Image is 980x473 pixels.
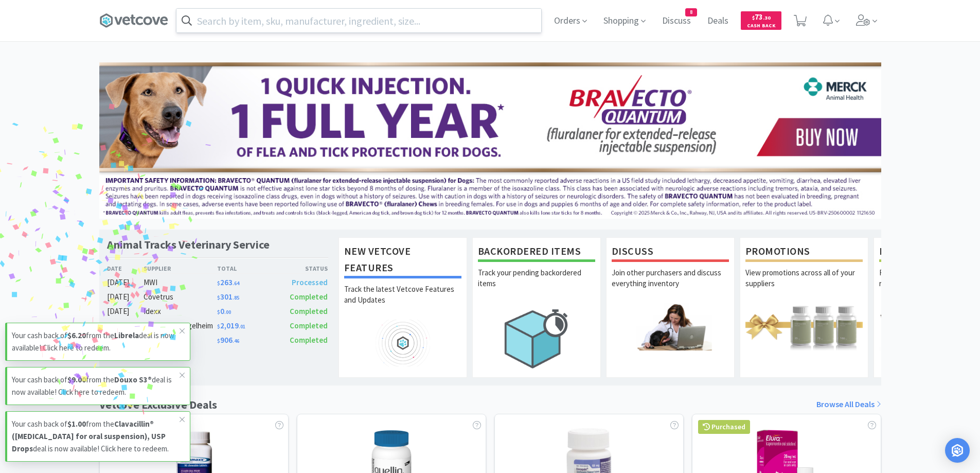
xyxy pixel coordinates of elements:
[740,237,868,377] a: PromotionsView promotions across all of your suppliers
[763,14,771,21] span: . 30
[12,329,180,354] p: Your cash back of from the deal is now available! Click here to redeem.
[612,267,729,303] p: Join other purchasers and discuss everything inventory
[114,375,152,384] strong: Douxo S3®
[945,438,970,463] div: Open Intercom Messenger
[107,334,328,346] a: [DATE]Idexx$906.46Completed
[233,294,239,301] span: . 85
[217,335,239,345] span: 906
[233,280,239,287] span: . 64
[217,280,220,287] span: $
[703,16,733,26] a: Deals
[144,320,217,332] div: Boehringer Ingelheim
[217,264,273,273] div: Total
[478,243,595,262] h1: Backordered Items
[478,303,595,374] img: hero_backorders.png
[747,23,775,30] span: Cash Back
[107,276,328,289] a: [DATE]MWI$263.64Processed
[290,306,328,316] span: Completed
[658,16,695,26] a: Discuss8
[344,284,461,320] p: Track the latest Vetcove Features and Updates
[67,330,86,340] strong: $6.20
[107,305,328,318] a: [DATE]Idexx$0.00Completed
[107,320,144,332] div: [DATE]
[217,323,220,330] span: $
[217,292,239,302] span: 301
[233,338,239,344] span: . 46
[217,309,220,316] span: $
[745,243,863,262] h1: Promotions
[107,291,328,303] a: [DATE]Covetrus$301.85Completed
[752,12,771,22] span: 73
[290,321,328,330] span: Completed
[176,9,541,32] input: Search by item, sku, manufacturer, ingredient, size...
[612,243,729,262] h1: Discuss
[114,330,139,340] strong: Librela
[107,237,270,252] h1: Animal Tracks Veterinary Service
[144,291,217,303] div: Covetrus
[344,320,461,366] img: hero_feature_roadmap.png
[612,303,729,350] img: hero_discuss.png
[144,264,217,273] div: Supplier
[107,264,144,273] div: Date
[67,375,86,384] strong: $9.00
[217,321,245,330] span: 2,019
[107,276,144,289] div: [DATE]
[12,418,180,455] p: Your cash back of from the deal is now available! Click here to redeem.
[12,419,166,453] strong: Clavacillin® ([MEDICAL_DATA] for oral suspension), USP Drops
[686,9,697,16] span: 8
[752,14,755,21] span: $
[217,277,239,287] span: 263
[144,276,217,289] div: MWI
[606,237,735,377] a: DiscussJoin other purchasers and discuss everything inventory
[217,294,220,301] span: $
[144,305,217,318] div: Idexx
[816,398,881,411] a: Browse All Deals
[273,264,328,273] div: Status
[338,237,467,377] a: New Vetcove FeaturesTrack the latest Vetcove Features and Updates
[292,277,328,287] span: Processed
[12,374,180,398] p: Your cash back of from the deal is now available! Click here to redeem.
[217,306,231,316] span: 0
[741,7,781,34] a: $73.30Cash Back
[472,237,601,377] a: Backordered ItemsTrack your pending backordered items
[344,243,461,278] h1: New Vetcove Features
[290,335,328,345] span: Completed
[67,419,86,429] strong: $1.00
[217,338,220,344] span: $
[107,305,144,318] div: [DATE]
[99,62,881,219] img: 3ffb5edee65b4d9ab6d7b0afa510b01f.jpg
[478,267,595,303] p: Track your pending backordered items
[290,292,328,302] span: Completed
[224,309,231,316] span: . 00
[107,291,144,303] div: [DATE]
[107,320,328,332] a: [DATE]Boehringer Ingelheim$2,019.01Completed
[239,323,245,330] span: . 01
[745,267,863,303] p: View promotions across all of your suppliers
[745,303,863,350] img: hero_promotions.png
